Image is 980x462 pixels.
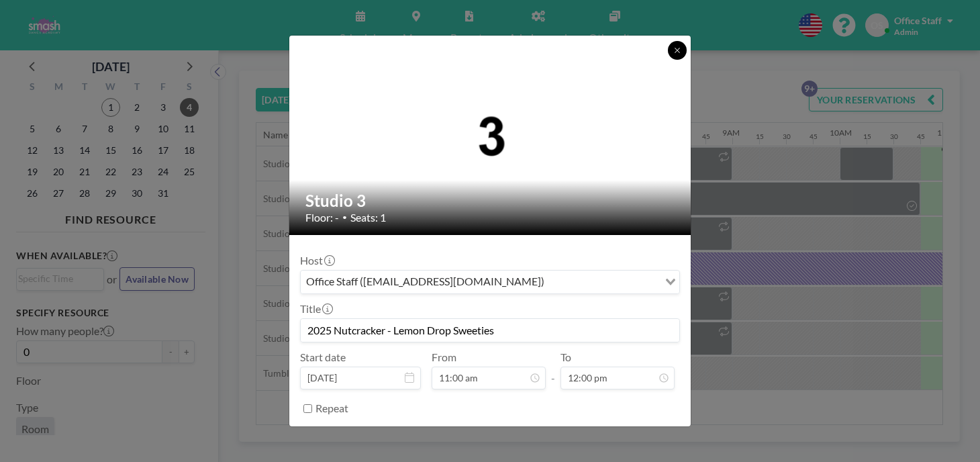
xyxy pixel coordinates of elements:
div: Search for option [301,271,679,293]
h2: Studio 3 [305,191,676,211]
img: 537.png [289,102,692,167]
input: Search for option [548,273,657,291]
span: Seats: 1 [350,211,386,224]
label: Host [300,254,334,267]
label: From [432,351,456,364]
span: - [551,355,555,385]
label: To [560,351,571,364]
label: Start date [300,351,346,364]
span: Floor: - [305,211,339,224]
input: (No title) [301,319,679,342]
span: • [342,212,347,222]
label: Title [300,302,332,316]
label: Repeat [315,402,348,415]
span: Office Staff ([EMAIL_ADDRESS][DOMAIN_NAME]) [303,273,547,291]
